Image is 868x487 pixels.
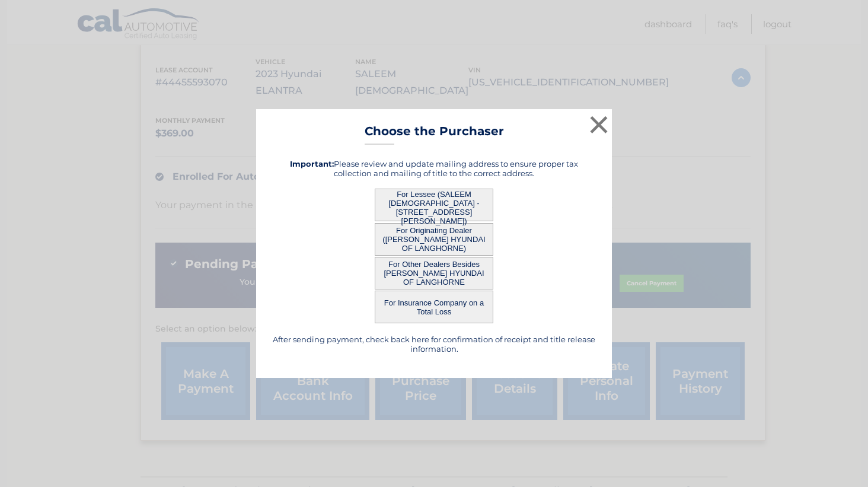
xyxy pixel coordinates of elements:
h5: After sending payment, check back here for confirmation of receipt and title release information. [271,335,597,354]
strong: Important: [290,159,334,168]
button: For Lessee (SALEEM [DEMOGRAPHIC_DATA] - [STREET_ADDRESS][PERSON_NAME]) [375,189,493,221]
button: × [587,113,611,136]
button: For Originating Dealer ([PERSON_NAME] HYUNDAI OF LANGHORNE) [375,223,493,256]
button: For Insurance Company on a Total Loss [375,291,493,323]
h5: Please review and update mailing address to ensure proper tax collection and mailing of title to ... [271,159,597,178]
h3: Choose the Purchaser [365,124,504,145]
button: For Other Dealers Besides [PERSON_NAME] HYUNDAI OF LANGHORNE [375,257,493,289]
